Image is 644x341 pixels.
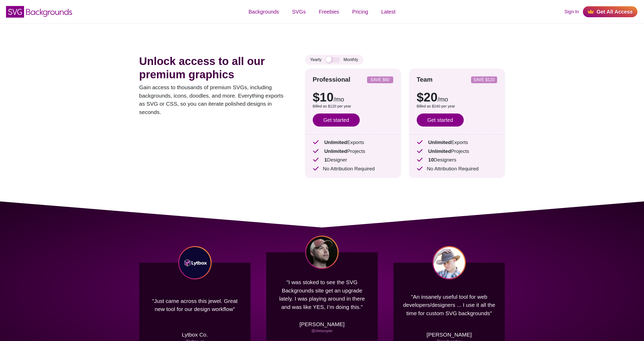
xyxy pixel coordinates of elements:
[369,78,391,82] p: SAVE $60
[438,96,448,103] span: /mo
[375,4,402,20] a: Latest
[428,157,434,163] strong: 10
[417,104,497,109] p: Billed as $240 per year
[313,148,393,155] p: Projects
[299,320,345,328] p: [PERSON_NAME]
[305,55,363,65] div: Yearly Monthly
[432,246,466,279] img: Jarod Peachey headshot
[473,78,495,82] p: SAVE $120
[417,139,497,146] p: Exports
[417,148,497,155] p: Projects
[417,113,464,127] a: Get started
[428,140,451,145] strong: Unlimited
[312,4,346,20] a: Freebies
[417,165,497,173] p: No Attribution Required
[182,331,208,339] p: Lytbox Co.
[427,331,472,339] p: [PERSON_NAME]
[324,140,347,145] strong: Unlimited
[313,104,393,109] p: Billed as $120 per year
[583,6,637,17] a: Get All Access
[274,274,370,315] p: "I was stoked to see the SVG Backgrounds site get an upgrade lately. I was playing around in ther...
[313,91,393,104] p: $10
[313,139,393,146] p: Exports
[313,165,393,173] p: No Attribution Required
[147,285,243,325] p: "Just came across this jewel. Great new tool for our design workflow"
[324,148,347,154] strong: Unlimited
[428,148,451,154] strong: Unlimited
[242,4,286,20] a: Backgrounds
[417,76,433,83] strong: Team
[401,285,497,325] p: "An insanely useful tool for web developers/designers ... I use it all the time for custom SVG ba...
[313,113,360,127] a: Get started
[324,157,327,163] strong: 1
[346,4,375,20] a: Pricing
[564,8,579,15] a: Sign In
[286,4,312,20] a: SVGs
[313,156,393,164] p: Designer
[417,156,497,164] p: Designers
[139,55,289,81] h1: Unlock access to all our premium graphics
[178,246,212,279] img: Lytbox Co logo
[305,236,339,269] img: Chris Coyier headshot
[334,96,344,103] span: /mo
[311,329,333,333] a: @chriscoyier
[139,83,289,116] p: Gain access to thousands of premium SVGs, including backgrounds, icons, doodles, and more. Everyt...
[313,76,350,83] strong: Professional
[417,91,497,104] p: $20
